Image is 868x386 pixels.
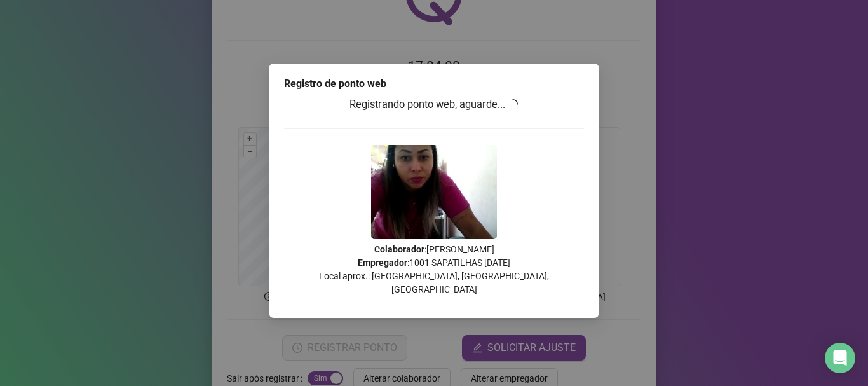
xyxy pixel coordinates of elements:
[374,244,424,254] strong: Colaborador
[284,243,584,296] p: : [PERSON_NAME] : 1001 SAPATILHAS [DATE] Local aprox.: [GEOGRAPHIC_DATA], [GEOGRAPHIC_DATA], [GEO...
[358,258,407,268] strong: Empregador
[508,99,518,109] span: loading
[825,343,855,373] div: Open Intercom Messenger
[371,145,497,239] img: 2Q==
[284,97,584,113] h3: Registrando ponto web, aguarde...
[284,76,584,92] div: Registro de ponto web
